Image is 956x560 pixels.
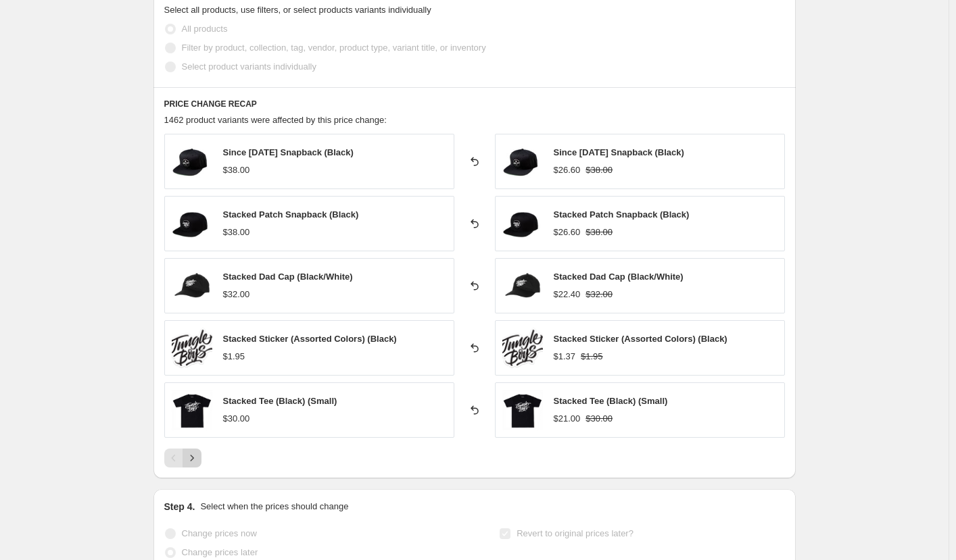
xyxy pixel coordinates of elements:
[585,226,613,239] strike: $38.00
[182,61,316,72] span: Select product variants individually
[502,141,543,182] img: JB-Since2006-BlackORC-Snapback-WEB_80x.jpg
[172,141,212,182] img: JB-Since2006-BlackORC-Snapback-WEB_80x.jpg
[172,203,212,244] img: JB-Black-PWFPatch-Snapback-WEB_80x.jpg
[554,288,581,301] div: $22.40
[172,390,212,430] img: JB-Black-Stacked-Tshirt_80x.png
[554,350,576,363] div: $1.37
[223,147,354,157] span: Since [DATE] Snapback (Black)
[585,163,613,177] strike: $38.00
[585,412,613,426] strike: $30.00
[502,203,543,244] img: JB-Black-PWFPatch-Snapback-WEB_80x.jpg
[182,43,486,53] span: Filter by product, collection, tag, vendor, product type, variant title, or inventory
[223,334,397,344] span: Stacked Sticker (Assorted Colors) (Black)
[164,449,201,467] nav: Pagination
[554,163,581,177] div: $26.60
[223,412,250,426] div: $30.00
[554,147,684,157] span: Since [DATE] Snapback (Black)
[182,528,257,538] span: Change prices now
[164,115,387,125] span: 1462 product variants were affected by this price change:
[182,24,228,34] span: All products
[554,226,581,239] div: $26.60
[200,500,348,513] p: Select when the prices should change
[502,390,543,430] img: JB-Black-Stacked-Tshirt_80x.png
[502,328,543,368] img: Jungle_Boys_1024x1024_fa5d48b0-d4e4-4c88-8454-48715cb322ab_80x.png
[517,528,634,538] span: Revert to original prices later?
[554,396,668,406] span: Stacked Tee (Black) (Small)
[164,5,431,15] span: Select all products, use filters, or select products variants individually
[554,209,690,220] span: Stacked Patch Snapback (Black)
[223,396,337,406] span: Stacked Tee (Black) (Small)
[554,412,581,426] div: $21.00
[554,334,727,344] span: Stacked Sticker (Assorted Colors) (Black)
[223,272,353,282] span: Stacked Dad Cap (Black/White)
[182,547,258,557] span: Change prices later
[223,226,250,239] div: $38.00
[502,265,543,306] img: JBC-Hats-Web-Render-Transparent-Bg-Stacked-Dad-Cap-Black-White_80x.png
[223,288,250,301] div: $32.00
[223,163,250,177] div: $38.00
[164,500,195,513] h2: Step 4.
[164,99,785,109] h6: PRICE CHANGE RECAP
[172,265,212,306] img: JBC-Hats-Web-Render-Transparent-Bg-Stacked-Dad-Cap-Black-White_80x.png
[223,350,245,363] div: $1.95
[585,288,613,301] strike: $32.00
[581,350,603,363] strike: $1.95
[554,272,684,282] span: Stacked Dad Cap (Black/White)
[172,328,212,368] img: Jungle_Boys_1024x1024_fa5d48b0-d4e4-4c88-8454-48715cb322ab_80x.png
[183,449,201,467] button: Next
[223,209,359,220] span: Stacked Patch Snapback (Black)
